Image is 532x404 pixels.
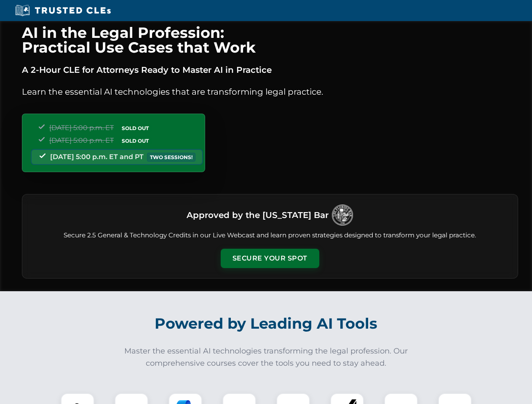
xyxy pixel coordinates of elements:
button: Secure Your Spot [221,249,319,268]
img: Logo [332,205,353,226]
span: [DATE] 5:00 p.m. ET [49,124,114,132]
p: A 2-Hour CLE for Attorneys Ready to Master AI in Practice [22,63,518,77]
span: [DATE] 5:00 p.m. ET [49,136,114,144]
h3: Approved by the [US_STATE] Bar [187,207,329,223]
h2: Powered by Leading AI Tools [33,309,500,338]
img: Trusted CLEs [13,4,113,17]
h1: AI in the Legal Profession: Practical Use Cases that Work [22,25,518,55]
p: Master the essential AI technologies transforming the legal profession. Our comprehensive courses... [119,345,414,369]
p: Secure 2.5 General & Technology Credits in our Live Webcast and learn proven strategies designed ... [32,231,508,240]
p: Learn the essential AI technologies that are transforming legal practice. [22,85,518,98]
span: SOLD OUT [119,124,152,133]
span: SOLD OUT [119,136,152,145]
